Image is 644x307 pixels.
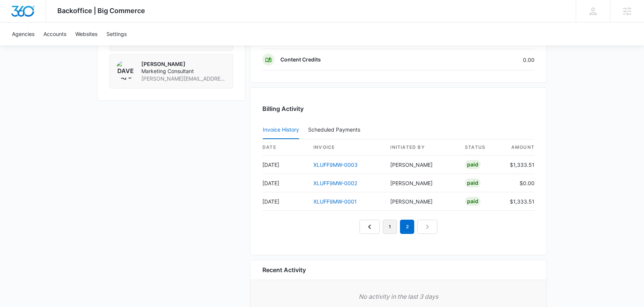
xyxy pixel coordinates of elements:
[465,178,481,187] div: Paid
[504,156,535,174] td: $1,333.51
[400,220,414,234] em: 2
[71,22,102,45] a: Websites
[307,139,384,156] th: invoice
[313,198,357,205] a: XLUFF9MW-0001
[262,139,307,156] th: date
[262,265,306,274] h6: Recent Activity
[384,139,459,156] th: Initiated By
[141,60,227,68] p: [PERSON_NAME]
[308,127,363,132] div: Scheduled Payments
[465,197,481,206] div: Paid
[504,192,535,211] td: $1,333.51
[384,192,459,211] td: [PERSON_NAME]
[262,104,535,113] h3: Billing Activity
[102,22,131,45] a: Settings
[280,56,321,63] p: Content Credits
[57,7,145,15] span: Backoffice | Big Commerce
[7,22,39,45] a: Agencies
[359,220,380,234] a: Previous Page
[459,139,504,156] th: status
[262,292,535,301] p: No activity in the last 3 days
[313,162,358,168] a: XLUFF9MW-0003
[384,156,459,174] td: [PERSON_NAME]
[383,220,397,234] a: Page 1
[313,180,357,186] a: XLUFF9MW-0002
[263,121,299,139] button: Invoice History
[504,174,535,192] td: $0.00
[39,22,71,45] a: Accounts
[262,192,307,211] td: [DATE]
[141,67,227,75] span: Marketing Consultant
[116,60,135,80] img: Dave Holzapfel
[262,174,307,192] td: [DATE]
[262,156,307,174] td: [DATE]
[465,160,481,169] div: Paid
[359,220,437,234] nav: Pagination
[504,139,535,156] th: amount
[384,174,459,192] td: [PERSON_NAME]
[141,75,227,82] span: [PERSON_NAME][EMAIL_ADDRESS][PERSON_NAME][DOMAIN_NAME]
[455,49,535,70] td: 0.00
